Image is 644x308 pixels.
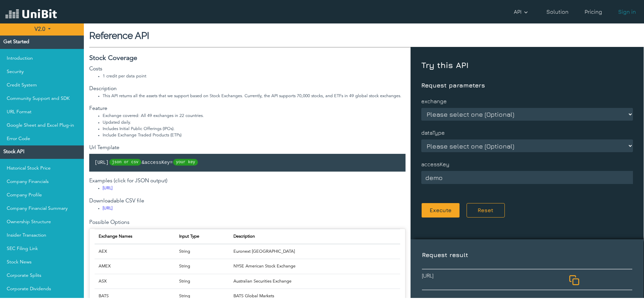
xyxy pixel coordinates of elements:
li: This API returns all the assets that we support based on Stock Exchanges. Currently, the API supp... [103,93,406,99]
h2: Try this API [421,60,633,74]
td: String [175,274,229,289]
p: dataType [421,123,633,137]
a: API [511,5,533,18]
td: BATS Global Markets [229,289,400,303]
p: Downloadable CSV file [89,197,406,205]
th: Input Type [175,229,229,244]
td: String [175,289,229,303]
td: AEX [95,244,175,259]
li: Include Exchange Traded Products (ETPs) [103,132,406,138]
td: BATS [95,289,175,303]
p: accessKey [421,155,633,168]
td: NYSE American Stock Exchange [229,259,400,274]
td: String [175,259,229,274]
a: Sign in [615,5,639,18]
td: Australian Securities Exchange [229,274,400,289]
a: [URL] [103,186,112,190]
li: Exchange covered: All 49 exchanges in 22 countries. [103,113,406,119]
li: 1 credit per data point [103,73,406,79]
p: Feature [89,105,406,113]
p: exchange [421,92,633,105]
th: Description [229,229,400,244]
td: String [175,244,229,259]
img: UniBit Logo [5,8,57,21]
span: new [72,298,83,307]
h6: Reference API [89,30,639,42]
td: ASX [95,274,175,289]
h6: Possible Options [89,220,406,226]
button: Reset [467,203,505,218]
h3: Stock Coverage [89,54,406,62]
td: Euronext [GEOGRAPHIC_DATA] [229,244,400,259]
li: Updated daily. [103,119,406,126]
a: Pricing [582,5,605,18]
span: json or csv [109,159,141,166]
p: Examples (click for JSON output) [89,177,406,185]
span: your key [173,159,198,166]
p: Request result [422,250,633,266]
th: Exchange Names [95,229,175,244]
b: V2.0 [35,27,45,32]
code: [URL] &accessKey= [95,155,199,171]
h4: Request parameters [421,76,633,89]
a: [URL] [417,271,564,288]
p: Costs [89,65,406,73]
p: Description [89,85,406,93]
button: Execute [421,203,460,218]
a: [URL] [103,206,112,210]
p: Url Template [89,144,406,152]
td: AMEX [95,259,175,274]
a: Solution [544,5,571,18]
li: Includes Initial Public Offerings (IPOs). [103,126,406,132]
